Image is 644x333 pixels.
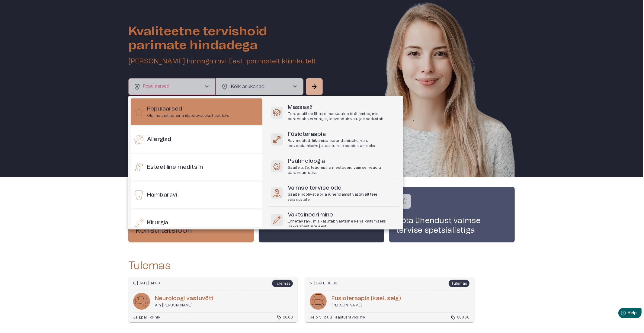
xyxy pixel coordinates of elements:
[288,211,397,219] h6: Vaktsineerimine
[147,163,203,171] h6: Esteetiline meditsiin
[288,157,397,165] h6: Psühholoogia
[288,192,397,202] p: Saage hoolivat abi ja juhendamist vastavalt teie vajadustele
[288,138,397,149] p: Ravimeetod, liikumise parandamiseks, valu leevendamiseks ja taastumise soodustamiseks.
[147,105,229,113] h6: Populaarsed
[288,111,397,122] p: Terapeutiline lihaste manuaalne töötlemine, mis parandab vereringet, leevendab valu ja soodustab ...
[147,136,171,144] h6: Allergiad
[288,165,397,175] p: Saage tuge, teadmisi ja meetodeid vaimse heaolu parandamiseks
[288,104,397,112] h6: Massaaž
[147,113,229,118] p: Oluline arstiabi sinu igapäevaseks heaoluks
[288,130,397,139] h6: Füsioteraapia
[147,191,177,199] h6: Hambaravi
[597,306,644,322] iframe: Help widget launcher
[288,219,397,229] p: Ennetav ravi, mis kasutab vaktsiine keha kaitsmiseks nakkushaiguste eest.
[147,219,168,227] h6: Kirurgia
[288,184,397,192] h6: Vaimse tervise õde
